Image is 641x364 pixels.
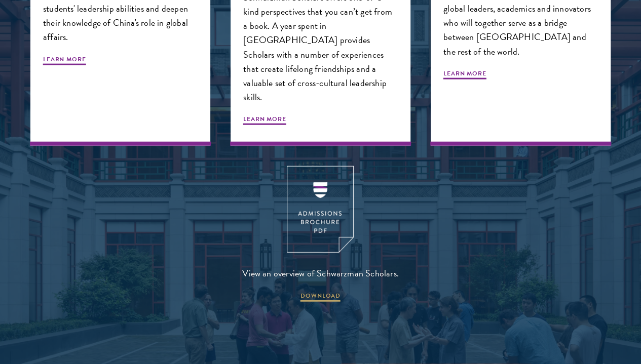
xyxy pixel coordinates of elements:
[300,291,341,303] span: DOWNLOAD
[242,166,399,303] a: View an overview of Schwarzman Scholars. DOWNLOAD
[43,55,86,67] span: Learn More
[243,114,286,127] span: Learn More
[443,69,486,81] span: Learn More
[242,266,399,281] span: View an overview of Schwarzman Scholars.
